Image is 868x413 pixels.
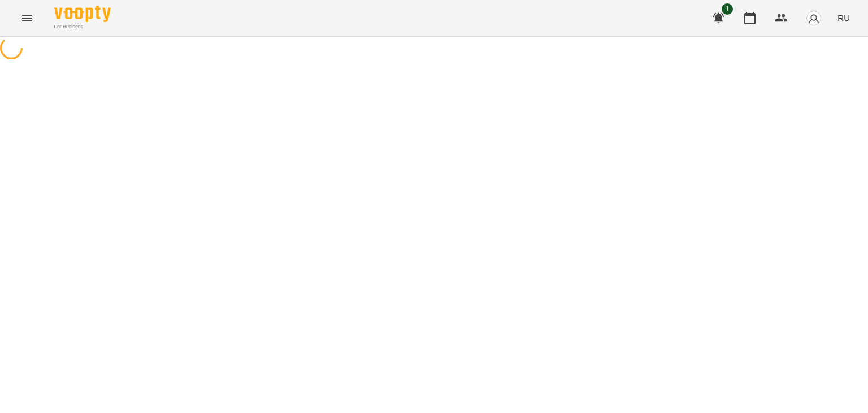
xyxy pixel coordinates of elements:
[722,3,733,15] span: 1
[833,7,854,28] button: RU
[837,12,850,24] span: RU
[54,23,111,31] span: For Business
[14,5,41,32] button: Menu
[806,10,822,26] img: avatar_s.png
[54,6,111,22] img: Voopty Logo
